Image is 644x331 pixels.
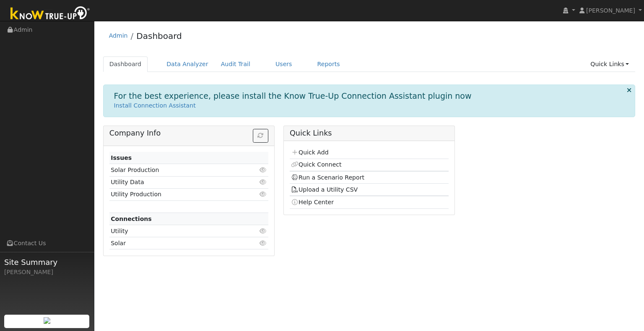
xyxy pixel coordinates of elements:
[114,102,196,109] a: Install Connection Assistant
[291,174,364,181] a: Run a Scenario Report
[109,129,268,138] h5: Company Info
[114,91,472,101] h1: For the best experience, please install the Know True-Up Connection Assistant plugin now
[311,56,346,72] a: Reports
[4,268,90,277] div: [PERSON_NAME]
[109,237,243,249] td: Solar
[4,257,90,268] span: Site Summary
[260,191,267,197] i: Click to view
[260,167,267,173] i: Click to view
[260,240,267,246] i: Click to view
[269,56,299,72] a: Users
[290,129,449,138] h5: Quick Links
[215,56,257,72] a: Audit Trail
[111,216,152,222] strong: Connections
[109,225,243,237] td: Utility
[109,188,243,200] td: Utility Production
[103,56,148,72] a: Dashboard
[109,164,243,176] td: Solar Production
[260,179,267,185] i: Click to view
[109,176,243,188] td: Utility Data
[291,186,358,193] a: Upload a Utility CSV
[6,5,94,23] img: Know True-Up
[291,149,328,156] a: Quick Add
[109,32,128,39] a: Admin
[111,154,132,161] strong: Issues
[160,56,215,72] a: Data Analyzer
[260,228,267,234] i: Click to view
[586,7,635,14] span: [PERSON_NAME]
[136,31,182,41] a: Dashboard
[291,161,341,168] a: Quick Connect
[44,317,50,324] img: retrieve
[291,199,334,205] a: Help Center
[584,56,635,72] a: Quick Links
